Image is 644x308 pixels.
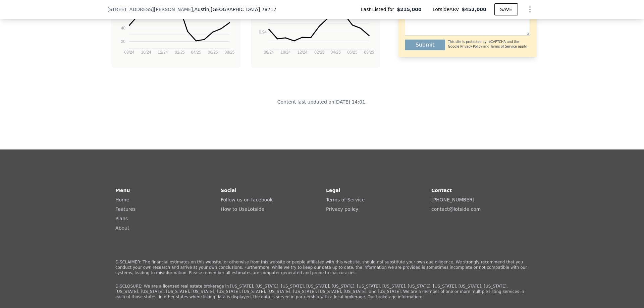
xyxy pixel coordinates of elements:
text: 04/25 [331,50,341,55]
text: 02/25 [315,50,325,55]
strong: Contact [431,188,452,193]
button: SAVE [494,3,518,15]
text: 40 [121,26,126,30]
button: Submit [405,40,445,50]
a: Privacy policy [326,206,358,212]
span: Last Listed for [361,6,397,13]
p: DISCLAIMER: The financial estimates on this website, or otherwise from this website or people aff... [115,259,529,275]
a: Follow us on facebook [221,197,273,202]
text: 06/25 [347,50,358,55]
span: [STREET_ADDRESS][PERSON_NAME] [107,6,193,13]
text: 02/25 [175,50,185,55]
span: , [GEOGRAPHIC_DATA] 78717 [209,7,277,12]
a: How to UseLotside [221,206,264,212]
span: , Austin [193,6,276,13]
strong: Social [221,188,236,193]
div: Content last updated on [DATE] 14:01 . [277,97,367,136]
span: $215,000 [397,6,422,13]
strong: Legal [326,188,340,193]
text: 20 [121,39,126,44]
text: 06/25 [208,50,218,55]
text: 12/24 [158,50,168,55]
a: Privacy Policy [460,45,482,48]
a: contact@lotside.com [431,206,481,212]
a: Home [115,197,129,202]
a: Plans [115,216,128,221]
text: 08/24 [124,50,135,55]
text: 12/24 [298,50,308,55]
text: 10/24 [141,50,151,55]
button: Show Options [523,3,537,16]
text: 08/24 [264,50,274,55]
p: DISCLOSURE: We are a licensed real estate brokerage in [US_STATE], [US_STATE], [US_STATE], [US_ST... [115,284,529,300]
span: Lotside ARV [433,6,462,13]
span: $452,000 [462,7,486,12]
strong: Menu [115,188,130,193]
a: Terms of Service [326,197,365,202]
text: 08/25 [364,50,374,55]
a: [PHONE_NUMBER] [431,197,474,202]
div: This site is protected by reCAPTCHA and the Google and apply. [448,40,530,49]
text: 0.94 [259,30,267,35]
a: About [115,225,129,231]
text: 08/25 [225,50,235,55]
text: 10/24 [281,50,291,55]
a: Features [115,206,136,212]
text: 04/25 [191,50,201,55]
a: Terms of Service [490,45,517,48]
